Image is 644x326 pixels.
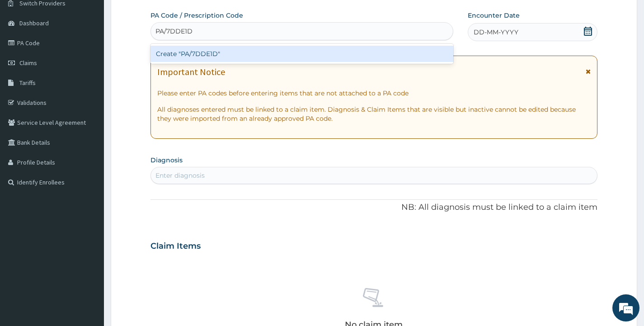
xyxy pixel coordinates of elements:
[150,11,243,20] label: PA Code / Prescription Code
[150,156,183,165] label: Diagnosis
[150,46,453,62] div: Create "PA/7DDE1D"
[157,67,225,77] h1: Important Notice
[19,79,36,87] span: Tariffs
[157,89,591,98] p: Please enter PA codes before entering items that are not attached to a PA code
[157,105,591,123] p: All diagnoses entered must be linked to a claim item. Diagnosis & Claim Items that are visible bu...
[19,59,37,67] span: Claims
[17,45,37,68] img: d_794563401_company_1708531726252_794563401
[148,5,170,26] div: Minimize live chat window
[474,28,518,37] span: DD-MM-YYYY
[47,51,152,62] div: Chat with us now
[150,202,597,213] p: NB: All diagnosis must be linked to a claim item
[468,11,520,20] label: Encounter Date
[19,19,49,27] span: Dashboard
[150,241,201,251] h3: Claim Items
[52,103,125,194] span: We're online!
[155,171,205,180] div: Enter diagnosis
[5,224,172,256] textarea: Type your message and hit 'Enter'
